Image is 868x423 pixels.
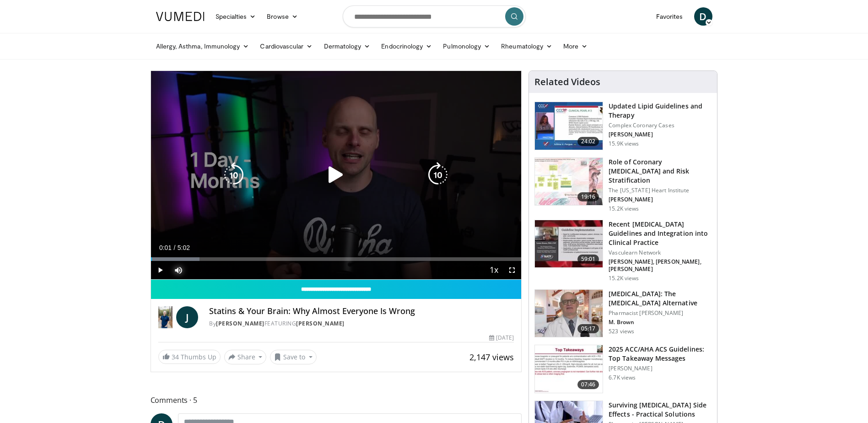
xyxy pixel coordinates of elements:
[496,37,558,55] a: Rheumatology
[609,345,712,363] h3: 2025 ACC/AHA ACS Guidelines: Top Takeaway Messages
[437,37,496,55] a: Pulmonology
[609,249,712,256] p: Vasculearn Network
[169,261,188,279] button: Mute
[609,140,639,147] p: 15.9K views
[318,37,376,55] a: Dermatology
[609,275,639,282] p: 15.2K views
[156,12,205,21] img: VuMedi Logo
[609,365,712,372] p: [PERSON_NAME]
[694,7,712,26] a: D
[609,289,712,308] h3: [MEDICAL_DATA]: The [MEDICAL_DATA] Alternative
[151,257,522,261] div: Progress Bar
[534,289,712,338] a: 05:17 [MEDICAL_DATA]: The [MEDICAL_DATA] Alternative Pharmacist [PERSON_NAME] M. Brown 523 views
[535,220,603,268] img: 87825f19-cf4c-4b91-bba1-ce218758c6bb.150x105_q85_crop-smart_upscale.jpg
[558,37,593,55] a: More
[172,352,179,361] span: 34
[609,258,712,273] p: [PERSON_NAME], [PERSON_NAME], [PERSON_NAME]
[609,401,712,419] h3: Surviving [MEDICAL_DATA] Side Effects - Practical Solutions
[609,196,712,203] p: [PERSON_NAME]
[296,320,345,327] a: [PERSON_NAME]
[577,192,599,201] span: 19:16
[577,137,599,146] span: 24:02
[609,319,712,326] p: M. Brown
[609,187,712,194] p: The [US_STATE] Heart Institute
[178,244,190,251] span: 5:02
[485,261,503,279] button: Playback Rate
[609,122,712,129] p: Complex Coronary Cases
[535,158,603,206] img: 1efa8c99-7b8a-4ab5-a569-1c219ae7bd2c.150x105_q85_crop-smart_upscale.jpg
[534,157,712,212] a: 19:16 Role of Coronary [MEDICAL_DATA] and Risk Stratification The [US_STATE] Heart Institute [PER...
[609,157,712,185] h3: Role of Coronary [MEDICAL_DATA] and Risk Stratification
[376,37,437,55] a: Endocrinology
[609,309,712,317] p: Pharmacist [PERSON_NAME]
[489,334,514,342] div: [DATE]
[151,71,522,280] video-js: Video Player
[174,244,176,251] span: /
[534,345,712,393] a: 07:46 2025 ACC/AHA ACS Guidelines: Top Takeaway Messages [PERSON_NAME] 6.7K views
[224,350,267,364] button: Share
[158,350,221,364] a: 34 Thumbs Up
[535,102,603,150] img: 77f671eb-9394-4acc-bc78-a9f077f94e00.150x105_q85_crop-smart_upscale.jpg
[609,374,636,381] p: 6.7K views
[210,7,262,26] a: Specialties
[151,37,255,55] a: Allergy, Asthma, Immunology
[261,7,303,26] a: Browse
[209,320,514,328] div: By FEATURING
[151,394,522,406] span: Comments 5
[577,255,599,264] span: 59:01
[534,102,712,150] a: 24:02 Updated Lipid Guidelines and Therapy Complex Coronary Cases [PERSON_NAME] 15.9K views
[651,7,689,26] a: Favorites
[343,5,526,27] input: Search topics, interventions
[577,380,599,389] span: 07:46
[534,220,712,282] a: 59:01 Recent [MEDICAL_DATA] Guidelines and Integration into Clinical Practice Vasculearn Network ...
[469,352,514,363] span: 2,147 views
[609,131,712,138] p: [PERSON_NAME]
[577,324,599,333] span: 05:17
[159,244,172,251] span: 0:01
[535,290,603,337] img: ce9609b9-a9bf-4b08-84dd-8eeb8ab29fc6.150x105_q85_crop-smart_upscale.jpg
[176,306,198,328] a: J
[609,102,712,120] h3: Updated Lipid Guidelines and Therapy
[609,220,712,247] h3: Recent [MEDICAL_DATA] Guidelines and Integration into Clinical Practice
[158,306,173,328] img: Dr. Jordan Rennicke
[534,76,600,87] h4: Related Videos
[254,37,318,55] a: Cardiovascular
[609,328,634,335] p: 523 views
[151,261,169,279] button: Play
[503,261,521,279] button: Fullscreen
[216,320,264,327] a: [PERSON_NAME]
[270,350,317,364] button: Save to
[535,345,603,393] img: 369ac253-1227-4c00-b4e1-6e957fd240a8.150x105_q85_crop-smart_upscale.jpg
[609,205,639,212] p: 15.2K views
[209,306,514,316] h4: Statins & Your Brain: Why Almost Everyone Is Wrong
